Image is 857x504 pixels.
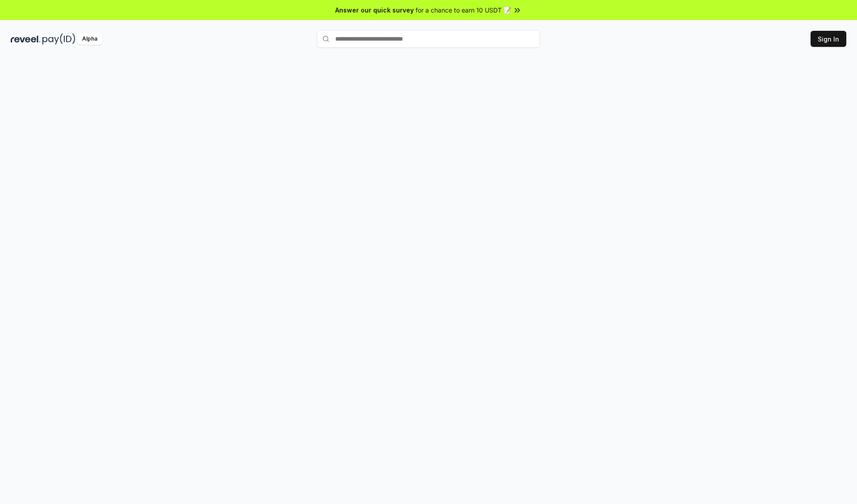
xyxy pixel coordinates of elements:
img: reveel_dark [11,33,41,45]
button: Sign In [811,31,846,47]
span: Answer our quick survey [335,5,414,15]
img: pay_id [42,33,75,45]
div: Alpha [77,33,102,45]
span: for a chance to earn 10 USDT 📝 [416,5,511,15]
